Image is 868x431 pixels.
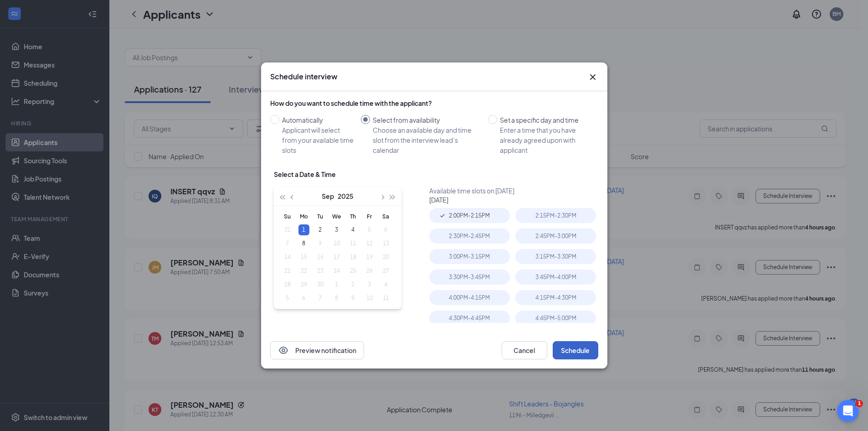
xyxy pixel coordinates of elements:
button: Schedule [553,341,598,359]
th: Mo [296,209,312,223]
div: How do you want to schedule time with the applicant? [270,99,598,108]
div: 3:00PM - 3:15PM [429,249,510,264]
td: 2025-09-04 [345,223,361,237]
div: 4:00PM - 4:15PM [429,290,510,305]
iframe: Intercom live chat [837,400,859,422]
td: 2025-09-01 [296,223,312,237]
svg: Eye [278,345,289,356]
th: Th [345,209,361,223]
svg: Checkmark [439,212,446,219]
td: 2025-09-03 [329,223,345,237]
th: Tu [312,209,329,223]
div: Select from availability [373,115,481,125]
div: 4 [348,224,359,235]
div: Available time slots on [DATE] [429,186,602,195]
td: 2025-09-08 [296,237,312,250]
button: Sep [322,187,334,205]
div: Choose an available day and time slot from the interview lead’s calendar [373,125,481,155]
svg: Cross [587,72,598,83]
div: 2:15PM - 2:30PM [515,208,596,223]
div: 1 [298,224,309,235]
div: Applicant will select from your available time slots [282,125,354,155]
div: Select a Date & Time [274,170,336,179]
div: 2 [315,224,326,235]
th: Fr [361,209,378,223]
span: 1 [856,400,863,407]
div: Enter a time that you have already agreed upon with applicant [500,125,591,155]
div: 3 [331,224,342,235]
div: 4:15PM - 4:30PM [515,290,596,305]
div: 2:00PM - 2:15PM [429,208,510,223]
div: 8 [298,238,309,249]
div: 2:45PM - 3:00PM [515,228,596,244]
div: Automatically [282,115,354,125]
div: 3:45PM - 4:00PM [515,270,596,285]
th: We [329,209,345,223]
div: Set a specific day and time [500,115,591,125]
button: Close [587,72,598,83]
div: 3:30PM - 3:45PM [429,270,510,285]
div: 3:15PM - 3:30PM [515,249,596,264]
button: 2025 [338,187,354,205]
button: Cancel [502,341,547,359]
button: EyePreview notification [270,341,364,359]
td: 2025-09-02 [312,223,329,237]
h3: Schedule interview [270,72,338,82]
th: Sa [378,209,394,223]
div: 4:30PM - 4:45PM [429,311,510,326]
div: 4:45PM - 5:00PM [515,311,596,326]
div: [DATE] [429,195,602,204]
th: Su [279,209,296,223]
div: 2:30PM - 2:45PM [429,228,510,244]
